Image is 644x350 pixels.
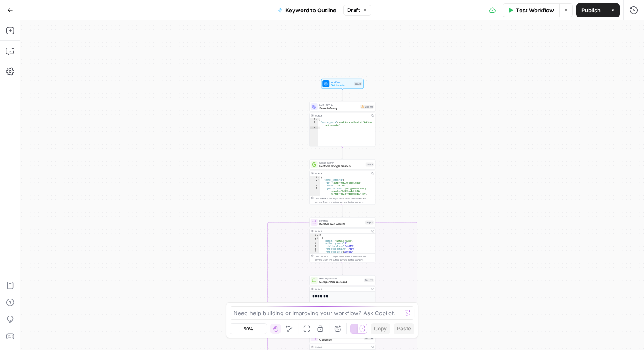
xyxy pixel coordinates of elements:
span: Draft [347,6,360,14]
button: Paste [394,323,414,334]
span: 50% [244,325,253,332]
div: Output [315,287,369,291]
div: 2 [310,237,319,240]
div: 1 [310,118,318,121]
div: Output [315,230,369,233]
button: Keyword to Outline [273,3,342,17]
button: Publish [576,3,606,17]
div: This output is too large & has been abbreviated for review. to view the full content. [315,255,374,262]
div: 2 [310,179,320,182]
div: Google SearchPerform Google SearchStep 1Output{ "search_metadata":{ "id":"687fbbffe827079dc502bb3... [309,159,375,205]
span: Copy the output [323,201,339,203]
g: Edge from step_1 to step_2 [342,205,343,217]
div: 4 [310,242,319,245]
div: Step 26 [364,336,374,340]
span: Search Query [319,106,359,111]
span: Perform Google Search [319,164,364,168]
div: 5 [310,187,320,196]
div: 3 [310,182,320,185]
span: Copy the output [323,259,339,261]
g: Edge from step_2 to step_22 [342,262,343,275]
span: Copy [374,325,387,333]
button: Draft [343,5,371,16]
span: Iteration [319,219,364,222]
span: Workflow [331,80,352,84]
span: Keyword to Outline [285,6,336,14]
div: 2 [310,121,318,127]
span: Set Inputs [331,83,352,88]
span: LLM · GPT-4o [319,103,359,107]
div: WorkflowSet InputsInputs [309,79,375,89]
div: Output [315,172,369,175]
span: Paste [397,325,411,333]
div: IterationIterate Over ResultsStep 2Output[ { "domain":"[DOMAIN_NAME]", "authority_score":71, "tot... [309,217,375,262]
div: Output [315,345,369,349]
div: 6 [310,248,319,251]
div: Step 1 [366,163,374,167]
span: Toggle code folding, rows 2 through 12 [318,179,320,182]
span: Toggle code folding, rows 2 through 12 [316,237,319,240]
div: 1 [310,176,320,179]
div: Step 22 [364,279,374,282]
div: Step 2 [365,221,374,225]
span: Web Page Scrape [319,277,362,280]
span: Toggle code folding, rows 1 through 13 [316,234,319,237]
div: 4 [310,185,320,188]
div: 3 [310,127,318,130]
button: Copy [371,323,390,334]
div: 7 [310,250,319,253]
div: Inputs [354,82,362,86]
span: Test Workflow [516,6,554,14]
g: Edge from start to step_40 [342,89,343,101]
span: Scrape Web Content [319,280,362,284]
div: 5 [310,245,319,248]
g: Edge from step_40 to step_1 [342,147,343,159]
div: Output [315,114,369,117]
div: This output is too large & has been abbreviated for review. to view the full content. [315,197,374,204]
div: 3 [310,239,319,242]
span: Iterate Over Results [319,222,364,226]
span: Toggle code folding, rows 1 through 117 [318,176,320,179]
span: Condition [319,338,362,342]
div: LLM · GPT-4oSearch QueryStep 40Output{ "search_query":"what is a webhook definition and examples"} [309,102,375,147]
button: Test Workflow [503,3,559,17]
div: Step 40 [360,105,374,109]
span: Publish [581,6,601,14]
div: 1 [310,234,319,237]
span: Google Search [319,161,364,165]
span: Toggle code folding, rows 1 through 3 [315,118,318,121]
